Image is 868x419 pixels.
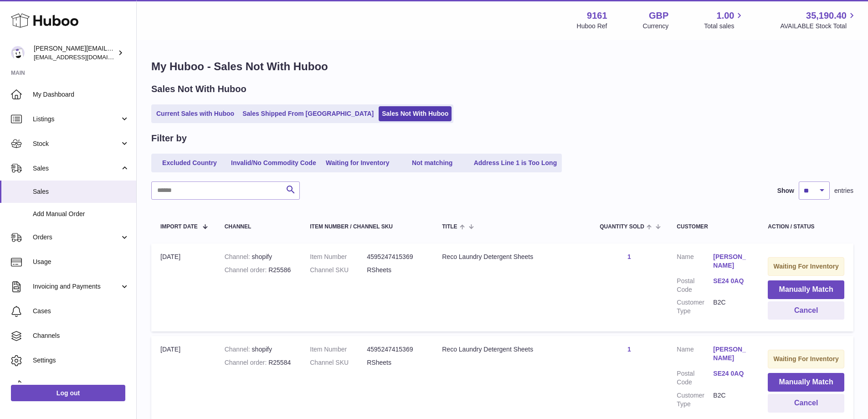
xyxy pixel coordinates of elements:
div: shopify [225,345,292,354]
dd: 4595247415369 [367,253,424,261]
a: Log out [11,385,125,401]
a: 1.00 Total sales [704,10,745,31]
dt: Customer Type [677,298,713,316]
a: SE24 0AQ [713,277,750,285]
span: 35,190.40 [806,10,847,22]
strong: Channel order [225,359,269,366]
td: [DATE] [151,243,216,331]
span: Listings [33,115,120,124]
span: Add Manual Order [33,210,129,218]
dd: B2C [713,391,750,409]
dd: B2C [713,298,750,316]
span: 1.00 [717,10,734,22]
span: Total sales [704,22,745,31]
dt: Name [677,253,713,272]
a: Sales Shipped From [GEOGRAPHIC_DATA] [239,106,377,121]
strong: 9161 [587,10,607,22]
span: Title [442,224,457,230]
span: Quantity Sold [600,224,644,230]
a: [PERSON_NAME] [713,345,750,362]
span: Returns [33,381,129,389]
strong: Channel order [225,266,269,274]
a: 35,190.40 AVAILABLE Stock Total [780,10,857,31]
a: Waiting for Inventory [321,155,394,171]
a: Sales Not With Huboo [379,106,452,121]
span: Sales [33,187,129,196]
button: Manually Match [768,373,844,392]
h1: My Huboo - Sales Not With Huboo [151,59,853,74]
div: Customer [677,224,750,230]
dt: Channel SKU [310,266,367,274]
span: Settings [33,356,129,365]
a: Excluded Country [153,155,226,171]
div: Currency [643,22,669,31]
div: Huboo Ref [577,22,607,31]
span: My Dashboard [33,90,129,99]
span: Stock [33,140,120,148]
span: [EMAIL_ADDRESS][DOMAIN_NAME] [34,53,134,61]
dd: RSheets [367,358,424,367]
a: Invalid/No Commodity Code [228,155,319,171]
a: SE24 0AQ [713,369,750,378]
a: Current Sales with Huboo [153,106,237,121]
div: Reco Laundry Detergent Sheets [442,253,581,261]
a: Address Line 1 is Too Long [471,155,560,171]
dt: Name [677,345,713,365]
div: R25584 [225,358,292,367]
span: Sales [33,164,120,173]
button: Cancel [768,301,844,320]
dd: RSheets [367,266,424,274]
h2: Sales Not With Huboo [151,83,247,95]
strong: Waiting For Inventory [773,263,838,270]
strong: Channel [225,346,252,353]
button: Cancel [768,394,844,413]
div: Item Number / Channel SKU [310,224,424,230]
a: [PERSON_NAME] [713,253,750,270]
a: 1 [627,346,631,353]
span: Usage [33,258,129,266]
dt: Item Number [310,253,367,261]
a: 1 [627,253,631,260]
h2: Filter by [151,132,187,145]
div: [PERSON_NAME][EMAIL_ADDRESS][DOMAIN_NAME] [34,44,116,62]
span: Cases [33,307,129,316]
div: R25586 [225,266,292,274]
img: amyesmith31@gmail.com [11,46,25,60]
dt: Customer Type [677,391,713,409]
dt: Postal Code [677,369,713,387]
label: Show [777,186,794,195]
div: shopify [225,253,292,261]
div: Action / Status [768,224,844,230]
span: entries [834,186,853,195]
div: Channel [225,224,292,230]
strong: Channel [225,253,252,260]
strong: GBP [649,10,668,22]
div: Reco Laundry Detergent Sheets [442,345,581,354]
span: AVAILABLE Stock Total [780,22,857,31]
span: Orders [33,233,120,242]
dt: Item Number [310,345,367,354]
dd: 4595247415369 [367,345,424,354]
strong: Waiting For Inventory [773,355,838,362]
span: Invoicing and Payments [33,282,120,291]
a: Not matching [396,155,469,171]
dt: Channel SKU [310,358,367,367]
button: Manually Match [768,280,844,299]
span: Channels [33,331,129,340]
dt: Postal Code [677,277,713,294]
span: Import date [160,224,198,230]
